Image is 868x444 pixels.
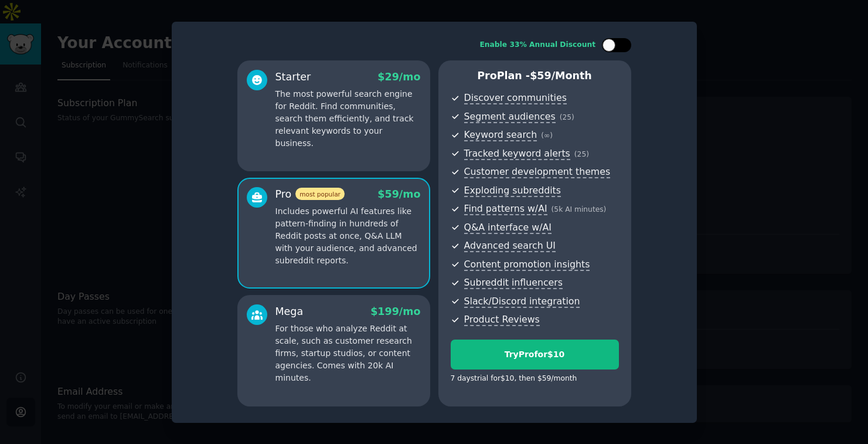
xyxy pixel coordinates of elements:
span: ( 5k AI minutes ) [552,205,607,213]
p: The most powerful search engine for Reddit. Find communities, search them efficiently, and track ... [275,88,421,150]
span: ( 25 ) [574,150,589,158]
span: $ 199 /mo [370,306,420,317]
span: Q&A interface w/AI [464,222,552,234]
div: Enable 33% Annual Discount [480,40,596,50]
p: For those who analyze Reddit at scale, such as customer research firms, startup studios, or conte... [275,323,421,384]
span: most popular [295,188,345,200]
span: Content promotion insights [464,259,590,271]
span: Tracked keyword alerts [464,148,570,160]
span: Product Reviews [464,314,540,326]
button: TryProfor$10 [451,340,619,370]
span: Keyword search [464,129,537,141]
span: Slack/Discord integration [464,296,580,308]
div: Pro [275,187,345,202]
span: Find patterns w/AI [464,203,547,215]
p: Includes powerful AI features like pattern-finding in hundreds of Reddit posts at once, Q&A LLM w... [275,205,421,267]
span: Exploding subreddits [464,185,561,197]
span: $ 59 /month [530,70,592,82]
div: Mega [275,304,304,319]
div: Starter [275,70,311,84]
span: ( 25 ) [560,113,574,121]
p: Pro Plan - [451,69,619,83]
span: Customer development themes [464,166,611,178]
span: ( ∞ ) [541,131,553,140]
span: Advanced search UI [464,240,556,252]
span: Discover communities [464,92,567,104]
span: Segment audiences [464,111,556,123]
div: Try Pro for $10 [451,348,618,361]
span: $ 59 /mo [377,188,420,200]
div: 7 days trial for $10 , then $ 59 /month [451,374,577,384]
span: Subreddit influencers [464,277,563,289]
span: $ 29 /mo [377,71,420,83]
